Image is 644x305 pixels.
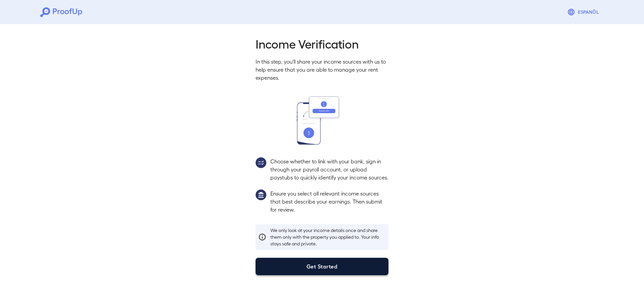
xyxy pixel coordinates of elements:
[565,5,604,19] button: Espanõl
[256,36,388,51] h2: Income Verification
[256,189,266,200] img: group1.svg
[256,58,388,82] p: In this step, you'll share your income sources with us to help ensure that you are able to manage...
[297,96,347,145] img: transfer_money.svg
[270,157,388,181] p: Choose whether to link with your bank, sign in through your payroll account, or upload paystubs t...
[270,227,386,247] p: We only look at your income details once and share them only with the property you applied to. Yo...
[270,189,388,214] p: Ensure you select all relevant income sources that best describe your earnings. Then submit for r...
[256,157,266,168] img: group2.svg
[256,258,388,275] button: Get Started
